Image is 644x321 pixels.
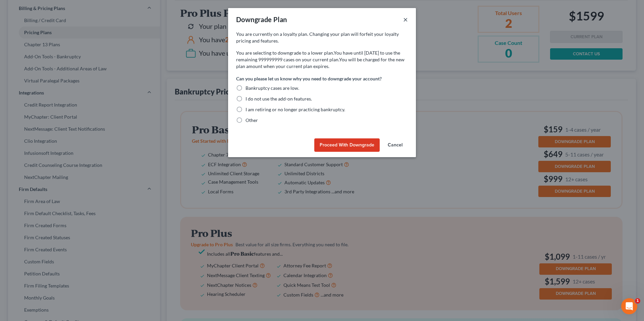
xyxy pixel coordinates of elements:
span: I do not use the add-on features. [246,96,312,102]
span: I am retiring or no longer practicing bankruptcy. [246,107,345,112]
button: Proceed with Downgrade [314,138,380,152]
iframe: Intercom live chat [621,298,637,314]
div: Downgrade Plan [236,15,287,24]
p: You are selecting to downgrade to a lower plan. You will be charged for the new plan amount when ... [236,50,408,70]
span: Bankruptcy cases are low. [246,85,299,91]
span: 1 [635,298,640,304]
button: × [403,15,408,23]
p: You are currently on a loyalty plan. Changing your plan will forfeit your loyalty pricing and fea... [236,31,408,44]
button: Cancel [382,138,408,152]
span: Other [246,117,258,123]
span: Can you please let us know why you need to downgrade your account? [236,76,382,81]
